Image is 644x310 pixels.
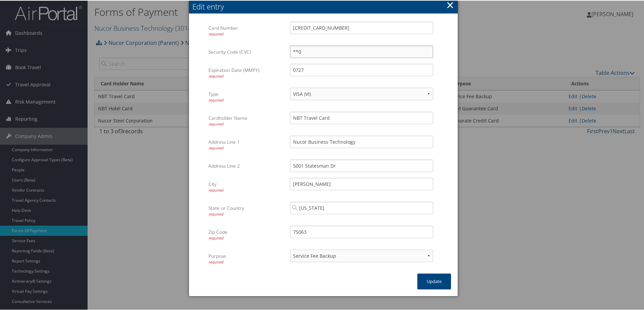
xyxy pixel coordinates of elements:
label: Type [208,87,285,106]
span: required [208,97,223,102]
label: Zip Code [208,225,285,244]
span: required [208,73,223,78]
span: required [208,145,223,150]
label: Purpose [208,249,285,267]
label: Address Line 2 [208,159,285,172]
button: Update [417,273,451,289]
span: required [208,259,223,264]
div: Edit entry [192,1,458,11]
label: Address Line 1 [208,135,285,153]
span: required [208,121,223,126]
label: Card Number [208,21,285,39]
label: State or Country [208,201,285,220]
label: Cardholder Name [208,111,285,130]
span: required [208,187,223,192]
span: required [208,235,223,240]
label: City [208,177,285,196]
span: required [208,31,223,36]
span: required [208,211,223,216]
label: Expiration Date (MMYY) [208,63,285,82]
label: Security Code (CVC) [208,45,285,58]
